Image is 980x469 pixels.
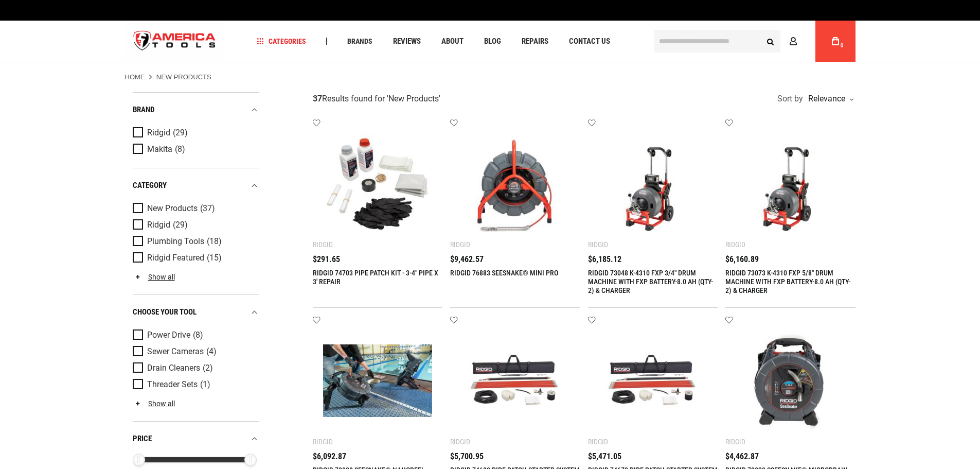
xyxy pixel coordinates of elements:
div: category [133,179,259,193]
img: RIDGID 74703 PIPE PATCH KIT - 3-4 [323,129,433,239]
a: Plumbing Tools (18) [133,236,256,247]
span: (8) [193,331,203,340]
div: Ridgid [588,438,608,446]
div: price [133,432,259,446]
a: Show all [133,273,175,281]
span: $6,185.12 [588,255,621,264]
div: Ridgid [588,240,608,249]
a: Ridgid (29) [133,127,256,138]
div: Ridgid [313,438,333,446]
a: Threader Sets (1) [133,379,256,390]
img: RIDGID 70023 SSEESNAKE® MICRODRAIN APX WITH TRUSENSE [736,326,845,436]
div: Ridgid [725,438,745,446]
img: America Tools [125,22,225,61]
div: Ridgid [725,240,745,249]
button: Search [761,31,780,51]
a: Makita (8) [133,144,256,155]
div: Ridgid [313,240,333,249]
img: RIDGID 74673 PIPE PATCH STARTER SYSTEM - 3-4 [598,326,708,436]
a: RIDGID 73073 K-4310 FXP 5/8" DRUM MACHINE WITH FXP BATTERY-8.0 AH (QTY-2) & CHARGER [725,269,850,294]
span: 0 [841,43,844,48]
span: (2) [203,364,213,373]
span: $4,462.87 [725,453,759,461]
span: $6,160.89 [725,255,759,264]
span: Ridgid [147,128,170,137]
span: Power Drive [147,331,190,340]
span: Threader Sets [147,380,198,389]
div: Results found for ' ' [313,94,440,105]
span: Repairs [522,38,548,45]
a: Reviews [388,34,425,48]
span: Reviews [393,38,421,45]
a: Home [125,73,145,82]
strong: 37 [313,94,322,103]
span: Brands [347,38,372,45]
span: $5,471.05 [588,453,621,461]
a: Show all [133,399,175,408]
div: Relevance [806,95,853,103]
img: RIDGID 74683 PIPE PATCH STARTER SYSTEM - 4-6 [460,326,570,436]
span: Contact Us [569,38,610,45]
span: Ridgid Featured [147,253,204,263]
span: Sewer Cameras [147,347,204,356]
span: (8) [175,145,185,154]
strong: New Products [156,73,211,81]
span: Sort by [777,95,803,103]
span: (29) [173,129,188,137]
a: About [437,34,468,48]
div: Ridgid [450,438,470,446]
a: store logo [125,22,225,61]
img: RIDGID 76883 SEESNAKE® MINI PRO [460,129,570,239]
a: RIDGID 73048 K-4310 FXP 3/4" DRUM MACHINE WITH FXP BATTERY-8.0 AH (QTY-2) & CHARGER [588,269,713,294]
a: Repairs [517,34,553,48]
div: Brand [133,103,259,117]
a: New Products (37) [133,203,256,214]
span: Plumbing Tools [147,237,204,246]
a: Contact Us [564,34,615,48]
span: Categories [257,38,306,45]
span: About [441,38,464,45]
a: Blog [479,34,506,48]
a: RIDGID 76883 SEESNAKE® MINI PRO [450,269,558,277]
a: 0 [826,21,845,62]
a: Ridgid Featured (15) [133,252,256,264]
img: RIDGID 70038 SEESNAKE® NANOREEL INSPECTION CAMERA [323,326,433,436]
span: (4) [206,348,217,356]
span: $9,462.57 [450,255,484,264]
a: Drain Cleaners (2) [133,362,256,374]
span: Makita [147,145,172,154]
span: (29) [173,221,188,230]
span: $5,700.95 [450,453,484,461]
span: (18) [207,237,222,246]
div: Ridgid [450,240,470,249]
span: Ridgid [147,220,170,230]
span: (15) [207,254,222,263]
a: Brands [343,34,377,48]
span: $291.65 [313,255,340,264]
a: Ridgid (29) [133,219,256,231]
span: $6,092.87 [313,453,346,461]
span: Blog [484,38,501,45]
span: New Products [147,204,198,213]
a: RIDGID 74703 PIPE PATCH KIT - 3-4" PIPE X 3' REPAIR [313,269,438,286]
span: Drain Cleaners [147,363,200,373]
span: (1) [200,380,210,389]
span: New Products [388,94,439,103]
img: RIDGID 73048 K-4310 FXP 3/4 [598,129,708,239]
a: Power Drive (8) [133,329,256,341]
div: Choose Your Tool [133,305,259,319]
a: Categories [252,34,311,48]
span: (37) [200,204,215,213]
img: RIDGID 73073 K-4310 FXP 5/8 [736,129,845,239]
a: Sewer Cameras (4) [133,346,256,357]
